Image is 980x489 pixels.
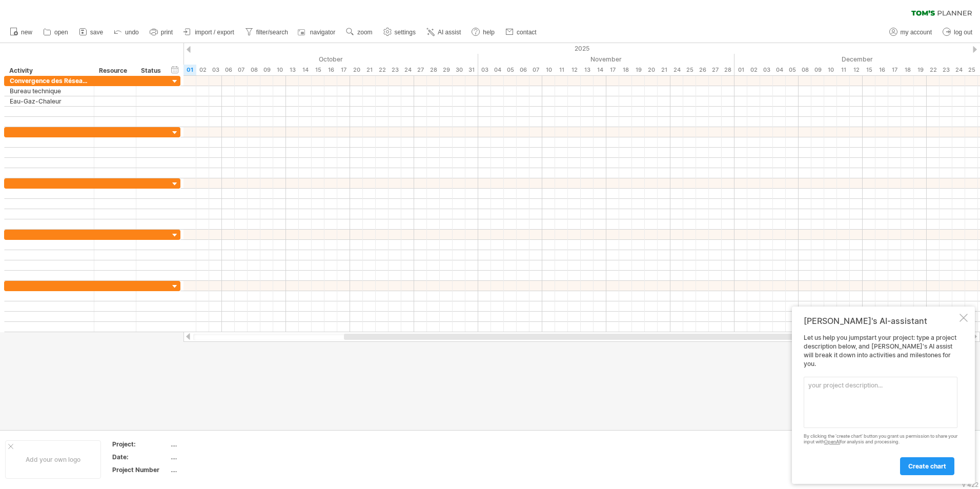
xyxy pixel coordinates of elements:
div: Tuesday, 23 December 2025 [940,65,952,75]
div: Friday, 3 October 2025 [209,65,222,75]
div: Monday, 13 October 2025 [286,65,299,75]
div: Thursday, 9 October 2025 [260,65,273,75]
div: Friday, 17 October 2025 [337,65,350,75]
div: Monday, 1 December 2025 [734,65,747,75]
div: Thursday, 2 October 2025 [196,65,209,75]
div: Wednesday, 5 November 2025 [504,65,517,75]
div: Friday, 7 November 2025 [529,65,542,75]
span: save [90,29,103,36]
div: Let us help you jumpstart your project: type a project description below, and [PERSON_NAME]'s AI ... [804,334,957,475]
a: AI assist [424,26,464,39]
div: Resource [99,66,130,76]
a: create chart [900,457,954,475]
div: Activity [9,66,88,76]
div: Friday, 5 December 2025 [786,65,799,75]
div: Monday, 8 December 2025 [799,65,811,75]
span: my account [901,29,932,36]
a: save [76,26,106,39]
div: Wednesday, 15 October 2025 [312,65,324,75]
span: help [483,29,495,36]
span: new [21,29,32,36]
div: Friday, 28 November 2025 [722,65,734,75]
div: Tuesday, 16 December 2025 [875,65,888,75]
div: Eau-Gaz-Chaleur [10,96,89,106]
div: November 2025 [478,54,734,65]
a: filter/search [242,26,291,39]
a: my account [887,26,935,39]
span: create chart [908,462,946,470]
div: Wednesday, 10 December 2025 [824,65,837,75]
span: import / export [195,29,234,36]
div: Friday, 31 October 2025 [465,65,478,75]
div: Wednesday, 26 November 2025 [696,65,709,75]
div: Add your own logo [5,440,101,479]
div: Wednesday, 1 October 2025 [183,65,196,75]
div: Wednesday, 29 October 2025 [440,65,453,75]
a: undo [111,26,142,39]
div: Bureau technique [10,86,89,96]
div: Project: [112,440,169,449]
div: Friday, 14 November 2025 [594,65,606,75]
div: By clicking the 'create chart' button you grant us permission to share your input with for analys... [804,434,957,445]
span: navigator [310,29,335,36]
div: Monday, 3 November 2025 [478,65,491,75]
div: Wednesday, 24 December 2025 [952,65,965,75]
div: Wednesday, 3 December 2025 [760,65,773,75]
a: open [40,26,71,39]
div: .... [171,440,257,449]
div: Friday, 21 November 2025 [658,65,670,75]
a: new [7,26,35,39]
span: open [54,29,68,36]
div: [PERSON_NAME]'s AI-assistant [804,316,957,326]
div: Friday, 10 October 2025 [273,65,286,75]
div: Monday, 6 October 2025 [222,65,235,75]
div: .... [171,465,257,474]
div: Tuesday, 9 December 2025 [811,65,824,75]
span: log out [954,29,972,36]
div: Tuesday, 2 December 2025 [747,65,760,75]
div: Thursday, 16 October 2025 [324,65,337,75]
div: Tuesday, 18 November 2025 [619,65,632,75]
a: settings [381,26,419,39]
div: Thursday, 25 December 2025 [965,65,978,75]
div: October 2025 [183,54,478,65]
div: Tuesday, 25 November 2025 [683,65,696,75]
div: v 422 [962,481,978,488]
a: help [469,26,498,39]
span: zoom [357,29,372,36]
span: settings [395,29,416,36]
a: contact [503,26,540,39]
div: Convergence des Réseaux [10,76,89,86]
div: Tuesday, 4 November 2025 [491,65,504,75]
div: Status [141,66,164,76]
div: Friday, 19 December 2025 [914,65,927,75]
span: AI assist [438,29,461,36]
div: Thursday, 30 October 2025 [453,65,465,75]
div: Tuesday, 28 October 2025 [427,65,440,75]
a: navigator [296,26,338,39]
div: Monday, 20 October 2025 [350,65,363,75]
div: Monday, 22 December 2025 [927,65,940,75]
a: zoom [343,26,375,39]
div: Thursday, 20 November 2025 [645,65,658,75]
div: Tuesday, 21 October 2025 [363,65,376,75]
div: .... [171,453,257,461]
div: Date: [112,453,169,461]
div: Monday, 10 November 2025 [542,65,555,75]
div: Tuesday, 14 October 2025 [299,65,312,75]
div: Tuesday, 7 October 2025 [235,65,248,75]
div: Thursday, 11 December 2025 [837,65,850,75]
div: Project Number [112,465,169,474]
div: Monday, 24 November 2025 [670,65,683,75]
div: Wednesday, 22 October 2025 [376,65,389,75]
a: import / export [181,26,237,39]
div: Thursday, 13 November 2025 [581,65,594,75]
a: log out [940,26,975,39]
div: Wednesday, 17 December 2025 [888,65,901,75]
div: Tuesday, 11 November 2025 [555,65,568,75]
span: undo [125,29,139,36]
div: Monday, 27 October 2025 [414,65,427,75]
div: Wednesday, 12 November 2025 [568,65,581,75]
span: print [161,29,173,36]
span: contact [517,29,537,36]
